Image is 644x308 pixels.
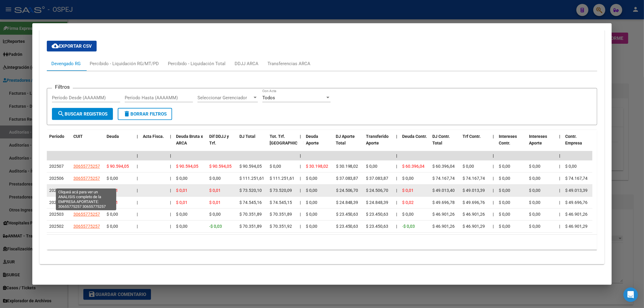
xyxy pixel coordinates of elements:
span: 202505 [49,188,64,193]
span: | [170,164,171,169]
span: | [493,224,494,229]
span: $ 70.351,92 [270,224,292,229]
span: $ 46.901,29 [566,224,588,229]
span: $ 0,00 [566,164,577,169]
span: $ 49.696,76 [463,200,485,205]
span: | [300,176,301,181]
span: | [137,164,138,169]
span: $ 0,00 [107,212,118,217]
datatable-header-cell: Transferido Aporte [364,130,394,157]
span: | [559,176,560,181]
span: $ 24.848,39 [366,200,389,205]
datatable-header-cell: | [557,130,563,157]
span: | [170,134,171,139]
datatable-header-cell: | [168,130,174,157]
span: | [170,176,171,181]
span: Intereses Contr. [499,134,517,146]
span: $ 49.696,78 [433,200,455,205]
datatable-header-cell: Dif DDJJ y Trf. [207,130,237,157]
datatable-header-cell: DJ Contr. Total [430,130,460,157]
span: $ 0,01 [107,200,118,205]
span: | [137,224,138,229]
span: 30655775257 [73,188,100,193]
datatable-header-cell: Intereses Contr. [497,130,527,157]
div: Devengado RG [51,60,81,67]
span: $ 0,00 [176,224,187,229]
span: $ 74.545,16 [239,200,262,205]
span: -$ 0,03 [402,224,415,229]
span: | [559,212,560,217]
span: $ 0,00 [402,176,414,181]
span: | [300,212,301,217]
mat-icon: search [57,110,65,117]
div: DDJJ ARCA [235,60,258,67]
span: Borrar Filtros [123,111,167,117]
span: Seleccionar Gerenciador [197,95,252,100]
span: | [559,200,560,205]
span: | [559,153,561,158]
span: $ 60.396,04 [402,164,425,169]
mat-icon: cloud_download [52,42,59,49]
div: Open Intercom Messenger [623,287,638,302]
span: | [396,153,398,158]
span: $ 0,00 [306,224,317,229]
datatable-header-cell: DJ Aporte Total [334,130,364,157]
span: | [137,212,138,217]
span: 202507 [49,164,64,169]
span: $ 46.901,26 [566,212,588,217]
span: $ 30.198,02 [336,164,358,169]
span: | [493,164,494,169]
span: $ 0,00 [529,200,541,205]
span: $ 46.901,26 [433,212,455,217]
span: $ 0,00 [107,176,118,181]
span: 202506 [49,176,64,181]
span: | [396,134,398,139]
span: Acta Fisca. [143,134,164,139]
span: 202502 [49,224,64,229]
span: $ 0,01 [176,188,187,193]
datatable-header-cell: Intereses Aporte [527,130,557,157]
span: $ 49.013,40 [433,188,455,193]
span: $ 49.013,39 [566,188,588,193]
span: $ 24.506,70 [366,188,389,193]
span: | [396,212,397,217]
span: $ 0,00 [306,200,317,205]
span: $ 70.351,89 [270,212,292,217]
span: | [493,153,494,158]
datatable-header-cell: Trf Contr. [460,130,491,157]
div: Percibido - Liquidación Total [168,60,226,67]
span: 202503 [49,212,64,217]
span: $ 0,00 [366,164,378,169]
span: $ 37.083,87 [366,176,389,181]
span: | [396,164,397,169]
datatable-header-cell: Deuda Aporte [303,130,334,157]
span: $ 24.848,39 [336,200,358,205]
datatable-header-cell: | [297,130,303,157]
span: | [137,188,138,193]
span: 30655775257 [73,224,100,229]
datatable-header-cell: Acta Fisca. [140,130,168,157]
span: | [300,164,301,169]
span: Deuda Bruta x ARCA [176,134,203,146]
span: $ 0,00 [529,224,541,229]
span: | [170,224,171,229]
datatable-header-cell: Deuda [104,130,134,157]
span: $ 73.520,10 [239,188,262,193]
span: | [559,164,560,169]
span: Dif DDJJ y Trf. [209,134,229,146]
span: $ 23.450,63 [366,212,389,217]
span: $ 0,00 [402,212,414,217]
span: $ 37.083,87 [336,176,358,181]
span: $ 0,00 [463,164,474,169]
datatable-header-cell: | [134,130,140,157]
span: $ 0,00 [529,188,541,193]
span: $ 0,00 [176,212,187,217]
span: Período [49,134,64,139]
div: Transferencias ARCA [268,60,310,67]
datatable-header-cell: | [491,130,497,157]
span: $ 60.396,04 [433,164,455,169]
span: Buscar Registros [57,111,107,117]
span: $ 0,01 [402,188,414,193]
span: $ 0,00 [306,188,317,193]
span: $ 0,00 [306,212,317,217]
